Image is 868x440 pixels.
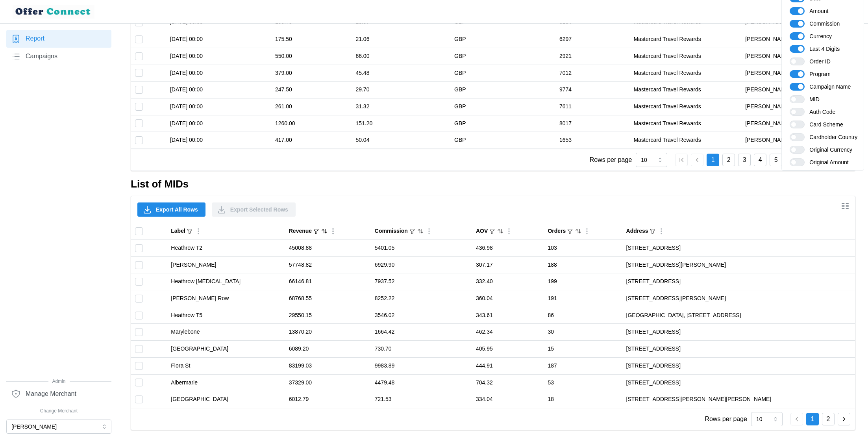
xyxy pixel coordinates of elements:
[548,227,566,236] div: Orders
[135,69,143,77] input: Toggle select row
[741,48,855,65] td: [PERSON_NAME]
[352,132,450,149] td: 50.04
[590,155,632,165] p: Rows per page
[544,307,622,324] td: 86
[450,48,555,65] td: GBP
[271,82,352,98] td: 247.50
[271,98,352,115] td: 261.00
[352,98,450,115] td: 31.32
[285,341,371,358] td: 6089.20
[472,374,544,391] td: 704.32
[555,98,630,115] td: 7611
[371,324,472,341] td: 1664.42
[135,345,143,353] input: Toggle select row
[167,240,285,257] td: Heathrow T2
[805,70,831,78] span: Program
[285,307,371,324] td: 29550.15
[472,256,544,273] td: 307.17
[135,119,143,127] input: Toggle select row
[371,391,472,408] td: 721.53
[166,115,271,132] td: [DATE] 00:00
[497,228,504,235] button: Sort by AOV descending
[425,227,433,236] button: Column Actions
[167,290,285,307] td: [PERSON_NAME] Row
[805,7,828,15] span: Amount
[544,290,622,307] td: 191
[6,420,111,434] button: [PERSON_NAME]
[450,115,555,132] td: GBP
[630,98,742,115] td: Mastercard Travel Rewards
[544,324,622,341] td: 30
[805,32,832,40] span: Currency
[805,20,840,28] span: Commission
[622,256,855,273] td: [STREET_ADDRESS][PERSON_NAME]
[707,154,719,166] button: 1
[555,132,630,149] td: 1653
[806,413,819,425] button: 1
[166,65,271,82] td: [DATE] 00:00
[329,227,337,236] button: Column Actions
[352,48,450,65] td: 66.00
[285,374,371,391] td: 37329.00
[135,362,143,370] input: Toggle select row
[321,228,328,235] button: Sort by Revenue descending
[805,146,852,154] span: Original Currency
[626,227,648,236] div: Address
[371,256,472,273] td: 6929.90
[135,227,143,235] input: Toggle select all
[472,324,544,341] td: 462.34
[555,82,630,98] td: 9774
[555,48,630,65] td: 2921
[167,341,285,358] td: [GEOGRAPHIC_DATA]
[135,261,143,269] input: Toggle select row
[630,132,742,149] td: Mastercard Travel Rewards
[135,52,143,60] input: Toggle select row
[135,103,143,111] input: Toggle select row
[630,115,742,132] td: Mastercard Travel Rewards
[285,290,371,307] td: 68768.55
[754,154,766,166] button: 4
[738,154,751,166] button: 3
[352,65,450,82] td: 45.48
[371,273,472,290] td: 7937.52
[352,31,450,48] td: 21.06
[6,378,111,385] span: Admin
[472,290,544,307] td: 360.04
[544,240,622,257] td: 103
[371,240,472,257] td: 5401.05
[476,227,488,236] div: AOV
[371,341,472,358] td: 730.70
[166,82,271,98] td: [DATE] 00:00
[271,31,352,48] td: 175.50
[135,295,143,303] input: Toggle select row
[450,98,555,115] td: GBP
[741,82,855,98] td: [PERSON_NAME]
[371,357,472,374] td: 9983.89
[171,227,185,236] div: Label
[135,86,143,94] input: Toggle select row
[135,379,143,386] input: Toggle select row
[544,273,622,290] td: 199
[805,133,857,141] span: Cardholder Country
[352,82,450,98] td: 29.70
[417,228,424,235] button: Sort by Commission descending
[289,227,312,236] div: Revenue
[135,312,143,319] input: Toggle select row
[271,115,352,132] td: 1260.00
[194,227,203,236] button: Column Actions
[167,357,285,374] td: Flora St
[371,374,472,391] td: 4479.48
[450,82,555,98] td: GBP
[472,357,544,374] td: 444.91
[805,45,840,53] span: Last 4 Digits
[630,82,742,98] td: Mastercard Travel Rewards
[741,31,855,48] td: [PERSON_NAME]
[544,374,622,391] td: 53
[472,240,544,257] td: 436.98
[166,132,271,149] td: [DATE] 00:00
[26,52,57,61] span: Campaigns
[135,328,143,336] input: Toggle select row
[575,228,582,235] button: Sort by Orders descending
[450,31,555,48] td: GBP
[26,389,76,399] span: Manage Merchant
